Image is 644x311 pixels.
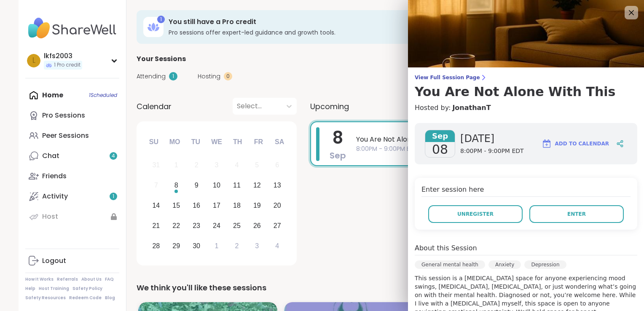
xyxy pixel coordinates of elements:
[42,192,68,201] div: Activity
[167,217,185,235] div: Choose Monday, September 22nd, 2025
[274,200,281,211] div: 20
[137,282,615,294] div: We think you'll like these sessions
[457,210,494,218] span: Unregister
[248,217,266,235] div: Choose Friday, September 26th, 2025
[542,139,552,149] img: ShareWell Logomark
[228,156,246,174] div: Not available Thursday, September 4th, 2025
[42,131,89,140] div: Peer Sessions
[195,159,199,171] div: 2
[25,105,119,126] a: Pro Sessions
[228,197,246,215] div: Choose Thursday, September 18th, 2025
[248,156,266,174] div: Not available Friday, September 5th, 2025
[193,200,200,211] div: 16
[167,197,185,215] div: Choose Monday, September 15th, 2025
[167,156,185,174] div: Not available Monday, September 1st, 2025
[228,133,247,151] div: Th
[193,240,200,252] div: 30
[248,237,266,255] div: Choose Friday, October 3rd, 2025
[154,180,158,191] div: 7
[208,217,226,235] div: Choose Wednesday, September 24th, 2025
[248,197,266,215] div: Choose Friday, September 19th, 2025
[213,180,220,191] div: 10
[529,205,624,223] button: Enter
[165,133,184,151] div: Mo
[169,72,177,80] div: 1
[235,240,239,252] div: 2
[137,54,186,64] span: Your Sessions
[54,62,80,69] span: 1 Pro credit
[137,72,166,81] span: Attending
[157,16,165,23] div: 1
[208,156,226,174] div: Not available Wednesday, September 3rd, 2025
[432,142,448,157] span: 08
[460,132,524,145] span: [DATE]
[275,159,279,171] div: 6
[425,130,455,142] span: Sep
[188,217,206,235] div: Choose Tuesday, September 23rd, 2025
[172,220,180,231] div: 22
[188,197,206,215] div: Choose Tuesday, September 16th, 2025
[274,220,281,231] div: 27
[268,237,286,255] div: Choose Saturday, October 4th, 2025
[25,126,119,146] a: Peer Sessions
[152,220,160,231] div: 21
[235,159,239,171] div: 4
[415,243,477,253] h4: About this Session
[233,200,241,211] div: 18
[169,17,531,27] h3: You still have a Pro credit
[39,286,69,292] a: Host Training
[228,217,246,235] div: Choose Thursday, September 25th, 2025
[275,240,279,252] div: 4
[147,197,165,215] div: Choose Sunday, September 14th, 2025
[268,197,286,215] div: Choose Saturday, September 20th, 2025
[42,256,66,265] div: Logout
[270,133,289,151] div: Sa
[25,276,54,282] a: How It Works
[188,156,206,174] div: Not available Tuesday, September 2nd, 2025
[147,156,165,174] div: Not available Sunday, August 31st, 2025
[147,217,165,235] div: Choose Sunday, September 21st, 2025
[555,140,609,147] span: Add to Calendar
[42,212,58,221] div: Host
[208,197,226,215] div: Choose Wednesday, September 17th, 2025
[249,133,268,151] div: Fr
[330,150,346,161] span: Sep
[421,185,631,197] h4: Enter session here
[233,180,241,191] div: 11
[152,240,160,252] div: 28
[188,237,206,255] div: Choose Tuesday, September 30th, 2025
[25,166,119,186] a: Friends
[113,193,114,200] span: 1
[105,295,115,301] a: Blog
[42,151,59,161] div: Chat
[452,103,491,113] a: JonathanT
[253,220,261,231] div: 26
[195,180,199,191] div: 9
[208,177,226,195] div: Choose Wednesday, September 10th, 2025
[228,237,246,255] div: Choose Thursday, October 2nd, 2025
[69,295,102,301] a: Redeem Code
[174,159,178,171] div: 1
[188,177,206,195] div: Choose Tuesday, September 9th, 2025
[72,286,102,292] a: Safety Policy
[233,220,241,231] div: 25
[147,237,165,255] div: Choose Sunday, September 28th, 2025
[146,155,287,256] div: month 2025-09
[215,159,219,171] div: 3
[524,260,566,269] div: Depression
[215,240,219,252] div: 1
[356,145,599,153] span: 8:00PM - 9:00PM EDT
[460,147,524,155] span: 8:00PM - 9:00PM EDT
[567,210,586,218] span: Enter
[145,133,163,151] div: Su
[174,180,178,191] div: 8
[538,134,613,154] button: Add to Calendar
[268,156,286,174] div: Not available Saturday, September 6th, 2025
[42,111,85,120] div: Pro Sessions
[32,55,35,66] span: l
[169,28,531,37] h3: Pro sessions offer expert-led guidance and growth tools.
[57,276,78,282] a: Referrals
[25,295,66,301] a: Safety Resources
[310,101,349,112] span: Upcoming
[172,200,180,211] div: 15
